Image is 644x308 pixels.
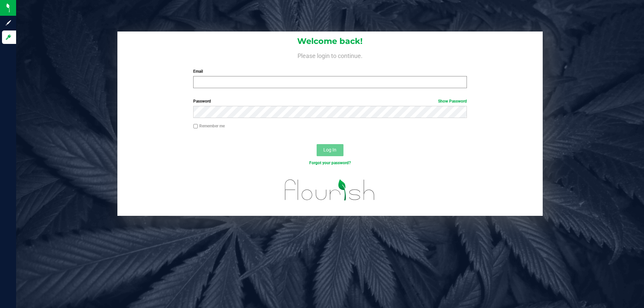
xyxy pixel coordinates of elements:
[193,123,225,129] label: Remember me
[438,99,467,104] a: Show Password
[117,37,543,46] h1: Welcome back!
[277,173,383,207] img: flourish_logo.svg
[117,51,543,59] h4: Please login to continue.
[193,68,467,74] label: Email
[323,147,336,152] span: Log In
[5,34,12,41] inline-svg: Log in
[309,161,351,165] a: Forgot your password?
[193,124,198,129] input: Remember me
[5,19,12,26] inline-svg: Sign up
[193,99,211,104] span: Password
[317,144,343,156] button: Log In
